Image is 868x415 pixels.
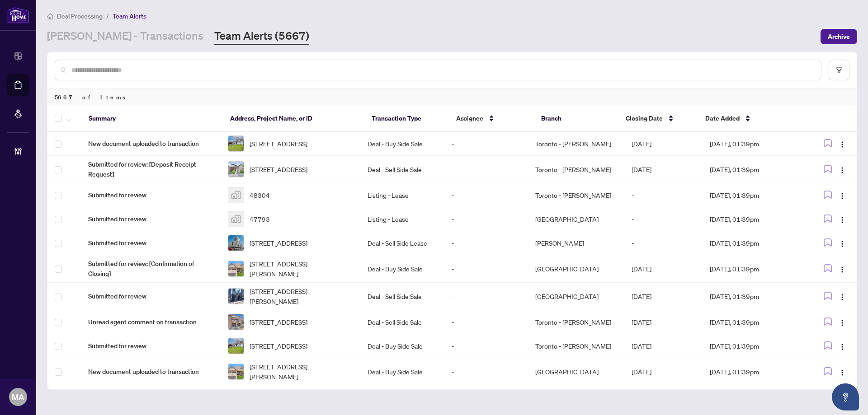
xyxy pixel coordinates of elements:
[839,294,846,301] img: Logo
[835,315,849,329] button: Logo
[528,255,624,283] td: [GEOGRAPHIC_DATA]
[624,207,703,231] td: -
[703,231,803,255] td: [DATE], 01:39pm
[835,236,849,250] button: Logo
[250,317,307,327] span: [STREET_ADDRESS]
[528,283,624,310] td: [GEOGRAPHIC_DATA]
[88,139,213,149] span: New document uploaded to transaction
[250,341,307,351] span: [STREET_ADDRESS]
[835,261,849,276] button: Logo
[228,136,244,151] img: thumbnail-img
[703,283,803,310] td: [DATE], 01:39pm
[228,211,244,227] img: thumbnail-img
[360,358,444,386] td: Deal - Buy Side Sale
[444,132,528,156] td: -
[835,364,849,379] button: Logo
[223,106,364,132] th: Address, Project Name, or ID
[88,341,213,351] span: Submitted for review
[703,334,803,358] td: [DATE], 01:39pm
[444,358,528,386] td: -
[703,183,803,207] td: [DATE], 01:39pm
[444,183,528,207] td: -
[88,291,213,301] span: Submitted for review
[214,28,309,45] a: Team Alerts (5667)
[228,261,244,276] img: thumbnail-img
[250,238,307,248] span: [STREET_ADDRESS]
[839,240,846,247] img: Logo
[528,207,624,231] td: [GEOGRAPHIC_DATA]
[47,28,203,45] a: [PERSON_NAME] - Transactions
[360,156,444,183] td: Deal - Sell Side Sale
[360,283,444,310] td: Deal - Sell Side Sale
[250,190,270,200] span: 48304
[835,339,849,353] button: Logo
[626,113,663,123] span: Closing Date
[250,286,353,306] span: [STREET_ADDRESS][PERSON_NAME]
[534,106,619,132] th: Branch
[7,7,29,23] img: logo
[444,156,528,183] td: -
[444,207,528,231] td: -
[839,192,846,200] img: Logo
[250,362,353,382] span: [STREET_ADDRESS][PERSON_NAME]
[836,67,842,73] span: filter
[835,188,849,202] button: Logo
[456,113,483,123] span: Assignee
[618,106,698,132] th: Closing Date
[829,60,849,80] button: filter
[828,29,850,44] span: Archive
[228,338,244,354] img: thumbnail-img
[835,162,849,177] button: Logo
[88,190,213,200] span: Submitted for review
[821,29,857,44] button: Archive
[624,183,703,207] td: -
[88,317,213,327] span: Unread agent comment on transaction
[528,231,624,255] td: [PERSON_NAME]
[228,289,244,304] img: thumbnail-img
[444,231,528,255] td: -
[835,289,849,303] button: Logo
[250,164,307,174] span: [STREET_ADDRESS]
[81,106,223,132] th: Summary
[703,255,803,283] td: [DATE], 01:39pm
[228,162,244,177] img: thumbnail-img
[839,343,846,350] img: Logo
[57,12,103,20] span: Deal Processing
[88,214,213,224] span: Submitted for review
[832,383,859,410] button: Open asap
[360,183,444,207] td: Listing - Lease
[839,266,846,273] img: Logo
[839,167,846,174] img: Logo
[703,358,803,386] td: [DATE], 01:39pm
[47,89,857,106] div: 5667 of Items
[624,255,703,283] td: [DATE]
[839,319,846,326] img: Logo
[624,156,703,183] td: [DATE]
[703,156,803,183] td: [DATE], 01:39pm
[528,310,624,334] td: Toronto - [PERSON_NAME]
[228,235,244,251] img: thumbnail-img
[444,255,528,283] td: -
[444,334,528,358] td: -
[624,358,703,386] td: [DATE]
[88,259,213,279] span: Submitted for review: [Confirmation of Closing]
[528,132,624,156] td: Toronto - [PERSON_NAME]
[698,106,800,132] th: Date Added
[624,310,703,334] td: [DATE]
[360,207,444,231] td: Listing - Lease
[47,13,53,19] span: home
[703,207,803,231] td: [DATE], 01:39pm
[364,106,449,132] th: Transaction Type
[703,132,803,156] td: [DATE], 01:39pm
[88,238,213,248] span: Submitted for review
[88,367,213,377] span: New document uploaded to transaction
[444,310,528,334] td: -
[835,136,849,151] button: Logo
[360,255,444,283] td: Deal - Buy Side Sale
[839,141,846,148] img: Logo
[624,231,703,255] td: -
[360,132,444,156] td: Deal - Buy Side Sale
[113,12,146,20] span: Team Alerts
[228,314,244,330] img: thumbnail-img
[835,212,849,226] button: Logo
